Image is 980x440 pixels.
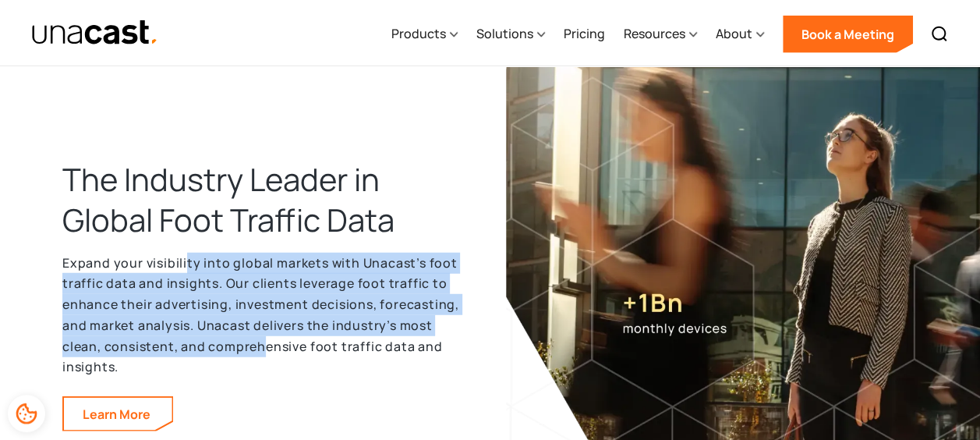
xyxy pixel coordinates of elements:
img: Unacast text logo [31,20,158,47]
div: Solutions [476,24,533,43]
div: Solutions [476,2,545,66]
div: Resources [624,24,685,43]
div: Resources [624,2,697,66]
a: Pricing [564,2,605,66]
h2: The Industry Leader in Global Foot Traffic Data [62,159,468,240]
a: Book a Meeting [783,16,913,53]
p: Expand your visibility into global markets with Unacast’s foot traffic data and insights. Our cli... [62,253,468,378]
div: Products [391,24,446,43]
a: Learn more about our foot traffic data [64,398,172,431]
div: Products [391,2,458,66]
div: Cookie Preferences [8,395,45,432]
div: About [716,2,764,66]
a: home [31,20,158,47]
img: Search icon [930,25,949,44]
div: About [716,24,752,43]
